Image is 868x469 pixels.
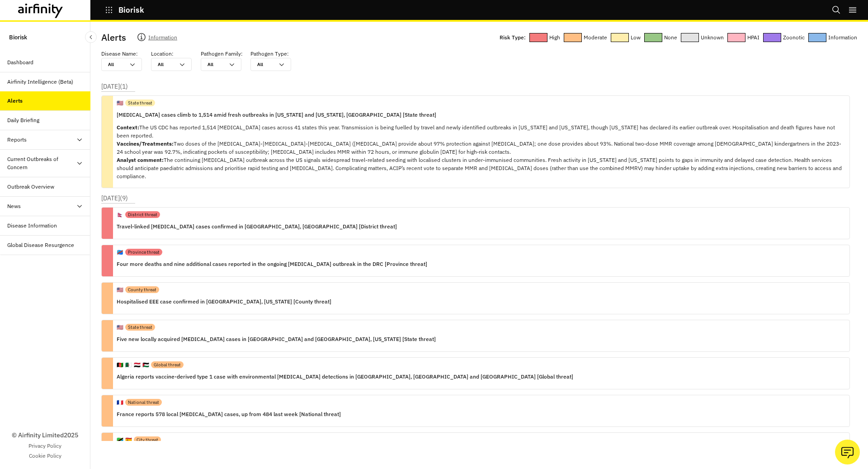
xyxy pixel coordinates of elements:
[7,222,57,230] div: Disease Information
[117,259,427,269] p: Four more deaths and nine additional cases reported in the ongoing [MEDICAL_DATA] outbreak in the...
[117,124,139,131] strong: Context:
[128,211,157,218] p: District threat
[7,183,54,191] div: Outbreak Overview
[201,50,243,58] p: Pathogen Family :
[7,241,74,249] div: Global Disease Resurgence
[117,110,842,120] p: [MEDICAL_DATA] cases climb to 1,514 amid fresh outbreaks in [US_STATE] and [US_STATE], [GEOGRAPHI...
[29,452,61,460] a: Cookie Policy
[7,136,27,144] div: Reports
[117,248,123,256] p: 🇨🇩
[832,2,841,18] button: Search
[134,361,141,369] p: 🇾🇪
[125,436,132,444] p: 🇪🇸
[664,33,677,43] p: None
[117,334,436,344] p: Five new locally acquired [MEDICAL_DATA] cases in [GEOGRAPHIC_DATA] and [GEOGRAPHIC_DATA], [US_ST...
[117,297,331,307] p: Hospitalised EEE case confirmed in [GEOGRAPHIC_DATA], [US_STATE] [County threat]
[101,194,128,203] p: [DATE] ( 9 )
[85,31,97,43] button: Close Sidebar
[747,33,759,43] p: HPAI
[7,58,33,66] div: Dashboard
[105,2,144,18] button: Biorisk
[12,431,78,440] p: © Airfinity Limited 2025
[151,50,174,58] p: Location :
[117,372,573,382] p: Algeria reports vaccine-derived type 1 case with environmental [MEDICAL_DATA] detections in [GEOG...
[117,156,164,163] strong: Analyst comment:
[128,249,160,256] p: Province threat
[142,361,149,369] p: 🇵🇸
[117,361,123,369] p: 🇦🇫
[101,82,128,91] p: [DATE] ( 1 )
[117,123,842,180] p: The US CDC has reported 1,514 [MEDICAL_DATA] cases across 41 states this year. Transmission is be...
[701,33,724,43] p: Unknown
[117,140,174,147] strong: Vaccines/Treatments:
[137,436,158,443] p: City threat
[117,99,123,107] p: 🇺🇸
[835,440,860,464] button: Ask our analysts
[28,442,61,450] a: Privacy Policy
[128,399,159,406] p: National threat
[7,116,39,124] div: Daily Briefing
[118,6,144,14] p: Biorisk
[128,99,152,106] p: State threat
[500,33,526,43] p: Risk Type:
[7,78,73,86] div: Airfinity Intelligence (Beta)
[828,33,857,43] p: Information
[148,33,177,45] p: Information
[7,202,21,210] div: News
[117,211,123,219] p: 🇳🇵
[584,33,607,43] p: Moderate
[117,222,397,232] p: Travel-linked [MEDICAL_DATA] cases confirmed in [GEOGRAPHIC_DATA], [GEOGRAPHIC_DATA] [District th...
[783,33,805,43] p: Zoonotic
[125,361,132,369] p: 🇩🇿
[7,155,76,171] div: Current Outbreaks of Concern
[101,50,138,58] p: Disease Name :
[128,324,152,331] p: State threat
[154,361,181,368] p: Global threat
[117,398,123,407] p: 🇫🇷
[117,409,341,419] p: France reports 578 local [MEDICAL_DATA] cases, up from 484 last week [National threat]
[631,33,641,43] p: Low
[250,50,289,58] p: Pathogen Type :
[101,31,126,44] p: Alerts
[549,33,560,43] p: High
[117,323,123,332] p: 🇺🇸
[128,286,156,293] p: County threat
[9,29,27,46] p: Biorisk
[7,97,23,105] div: Alerts
[117,286,123,294] p: 🇺🇸
[117,436,123,444] p: 🇹🇿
